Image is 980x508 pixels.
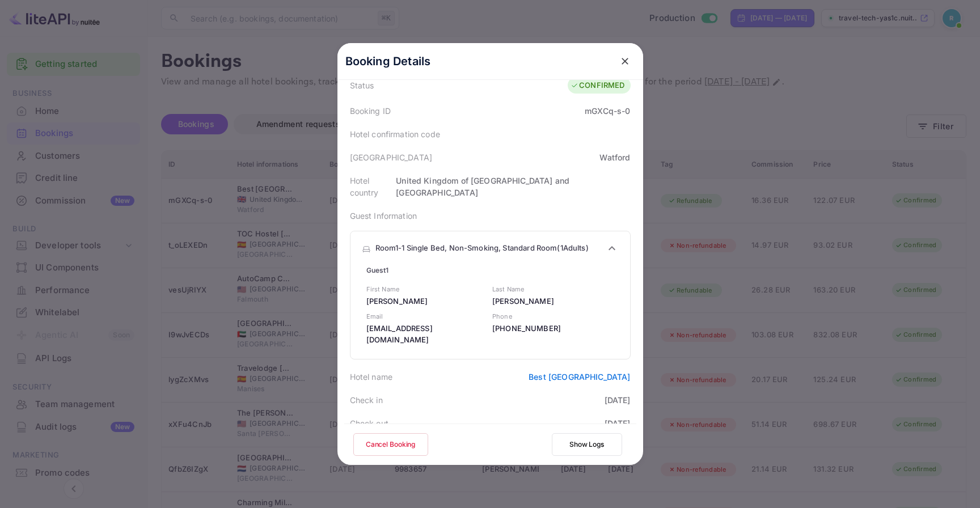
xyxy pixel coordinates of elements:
p: Booking Details [345,53,431,70]
div: Hotel country [350,175,396,198]
div: Check in [350,394,383,406]
p: [PERSON_NAME] [492,296,614,307]
div: Hotel name [350,371,393,383]
p: [EMAIL_ADDRESS][DOMAIN_NAME] [366,323,488,345]
div: mGXCq-s-0 [585,105,630,117]
div: Hotel confirmation code [350,128,440,140]
div: CONFIRMED [571,80,624,91]
button: Show Logs [552,433,622,456]
p: Last Name [492,285,614,294]
div: [DATE] [605,394,631,406]
a: Best [GEOGRAPHIC_DATA] [529,372,630,382]
p: Phone [492,312,614,321]
p: Room 1 - 1 Single Bed, Non-Smoking, Standard Room ( 1 Adults ) [375,243,589,254]
p: Guest 1 [366,265,614,276]
p: [PERSON_NAME] [366,296,488,307]
div: Status [350,79,374,91]
div: Booking ID [350,105,391,117]
div: Watford [599,151,630,163]
p: Guest Information [350,210,631,222]
button: Cancel Booking [353,433,428,456]
div: [GEOGRAPHIC_DATA] [350,151,433,163]
div: United Kingdom of [GEOGRAPHIC_DATA] and [GEOGRAPHIC_DATA] [396,175,630,198]
p: [PHONE_NUMBER] [492,323,614,335]
div: Room1-1 Single Bed, Non-Smoking, Standard Room(1Adults) [350,231,630,265]
div: Check out [350,417,388,429]
p: First Name [366,285,488,294]
div: [DATE] [605,417,631,429]
p: Email [366,312,488,321]
button: close [615,51,635,71]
